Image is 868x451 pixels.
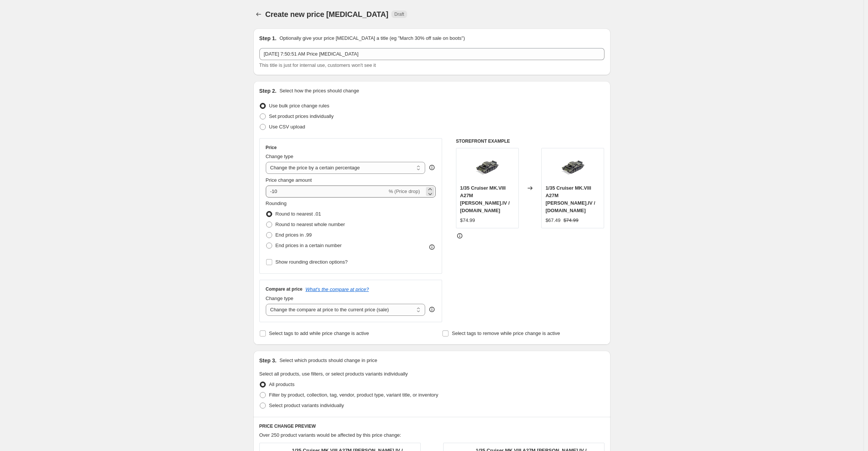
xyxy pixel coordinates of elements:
input: 30% off holiday sale [259,48,604,60]
span: % (Price drop) [389,189,420,194]
button: Price change jobs [253,9,264,20]
h3: Compare at price [266,286,303,292]
p: Select which products should change in price [279,357,377,364]
span: Select tags to remove while price change is active [452,330,560,336]
span: Show rounding direction options? [276,259,348,265]
h6: STOREFRONT EXAMPLE [456,138,604,144]
span: Select product variants individually [269,403,344,408]
span: Set product prices individually [269,113,334,119]
h3: Price [266,145,277,151]
span: End prices in a certain number [276,243,342,248]
img: AF1384-1_76466618-295d-489e-a3c0-6da47cd3b044_80x.jpg [558,152,588,182]
input: -15 [266,186,387,198]
h6: PRICE CHANGE PREVIEW [259,423,604,429]
span: All products [269,382,295,387]
p: Select how the prices should change [279,87,359,95]
span: Filter by product, collection, tag, vendor, product type, variant title, or inventory [269,392,438,398]
span: Round to nearest whole number [276,222,345,227]
strike: $74.99 [564,217,579,224]
h2: Step 2. [259,87,277,95]
span: Select all products, use filters, or select products variants individually [259,371,408,377]
h2: Step 1. [259,35,277,42]
div: $74.99 [460,217,475,224]
span: Over 250 product variants would be affected by this price change: [259,432,401,438]
span: Use CSV upload [269,124,305,130]
div: help [428,306,436,313]
span: Draft [394,11,404,17]
span: Select tags to add while price change is active [269,330,369,336]
span: End prices in .99 [276,232,312,238]
img: AF1384-1_76466618-295d-489e-a3c0-6da47cd3b044_80x.jpg [472,152,502,182]
span: Round to nearest .01 [276,211,321,217]
span: Price change amount [266,177,312,183]
p: Optionally give your price [MEDICAL_DATA] a title (eg "March 30% off sale on boots") [279,35,465,42]
div: help [428,164,436,171]
span: Change type [266,154,294,159]
span: This title is just for internal use, customers won't see it [259,62,376,68]
span: Create new price [MEDICAL_DATA] [265,10,389,18]
div: $67.49 [545,217,560,224]
span: Use bulk price change rules [269,103,329,109]
span: 1/35 Cruiser MK.VIII A27M [PERSON_NAME].IV / [DOMAIN_NAME] [460,185,510,213]
span: 1/35 Cruiser MK.VIII A27M [PERSON_NAME].IV / [DOMAIN_NAME] [545,185,595,213]
span: Change type [266,296,294,301]
span: Rounding [266,201,287,206]
button: What's the compare at price? [306,287,369,292]
h2: Step 3. [259,357,277,364]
